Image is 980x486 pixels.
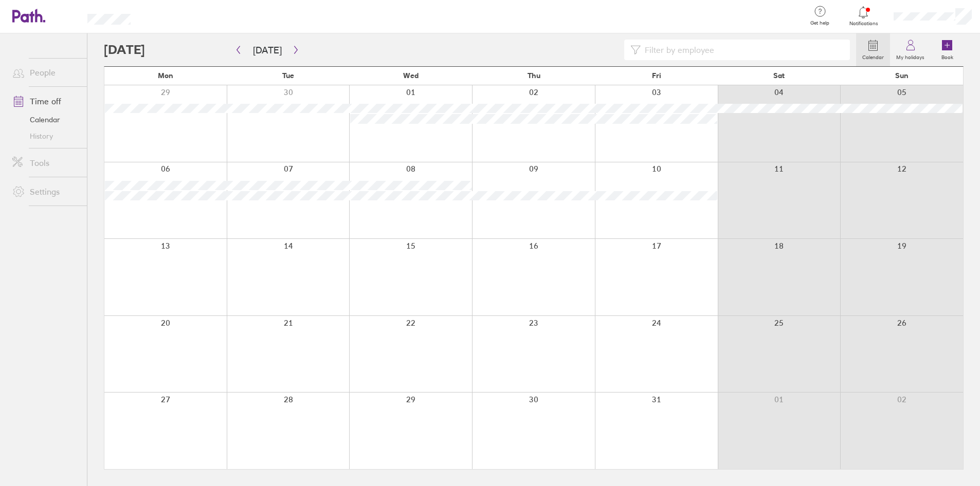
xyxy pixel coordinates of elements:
label: Book [935,51,959,61]
a: People [4,62,87,83]
span: Notifications [847,21,880,27]
a: Calendar [4,111,87,128]
label: My holidays [890,51,931,61]
span: Tue [282,71,294,80]
label: Calendar [856,51,890,61]
a: Calendar [856,33,890,66]
span: Get help [803,20,837,26]
span: Wed [403,71,419,80]
input: Filter by employee [641,40,844,60]
button: [DATE] [245,42,290,59]
span: Mon [158,71,173,80]
a: History [4,128,87,144]
span: Fri [652,71,661,80]
a: Settings [4,181,87,202]
a: Time off [4,91,87,111]
span: Sun [895,71,909,80]
span: Sat [773,71,785,80]
a: Tools [4,153,87,173]
a: My holidays [890,33,931,66]
a: Notifications [847,5,880,27]
a: Book [931,33,964,66]
span: Thu [528,71,540,80]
